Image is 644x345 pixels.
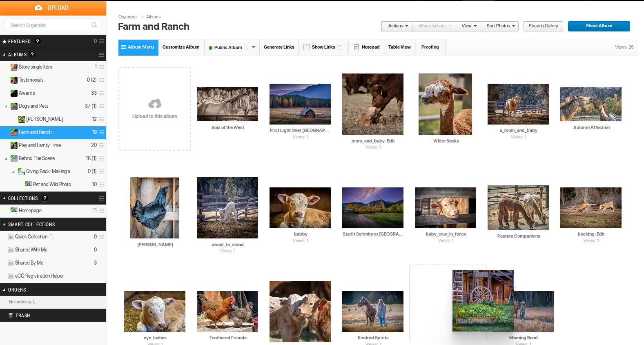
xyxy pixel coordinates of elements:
[560,238,622,245] span: Views: 1
[197,87,258,121] img: 20221012_Mulholland_07242_LuminarNeo-edit-Edit.webp
[412,21,452,32] a: Album Actions
[130,177,179,238] img: 20250801_Mulholland_41893-Edit-Edit.webp
[15,234,56,240] span: Quick Collection
[7,155,18,162] ins: Public Album
[98,193,106,204] a: Collection Options
[8,309,84,321] h2: Trash
[342,334,404,342] input: Kindred Spirits
[270,231,332,238] input: babby
[197,248,259,255] span: Views: 1
[488,233,550,240] input: Pasture Companions
[7,273,14,280] img: ico_album_coll.png
[9,299,38,305] b: No orders yet...
[492,334,555,342] input: Morning Bond
[205,45,251,50] font: Public Album
[197,334,259,342] input: Feathered Friends
[124,241,186,248] input: Verna Mae
[197,124,259,131] input: Soul of the West
[270,238,332,245] span: Views: 1
[1,90,9,96] a: Expand
[342,187,403,228] img: 20221013_Mulholland_-2.webp
[488,134,550,141] span: Views: 1
[415,40,446,55] a: Proofing
[10,1,106,15] span: Upload
[415,231,477,238] input: baby_cow_in_fence
[523,21,558,32] span: Show in Gallery
[456,21,477,32] a: View
[342,137,404,145] input: mom_and_baby-Edit
[270,281,331,342] img: two_babies.webp
[523,21,564,32] a: Show in Gallery
[452,270,514,332] img: 20221013_Mulholland_07622_LuminarNeo-edit.webp
[7,142,18,149] ins: Public Album
[7,103,18,110] ins: Public Album
[8,218,77,230] h2: Smart Collections
[33,181,76,188] span: Pet and Wild Photography
[6,38,31,45] span: FEATURED
[8,114,16,120] a: Expand
[19,90,35,96] span: Awards
[7,234,14,240] img: ico_album_quick.png
[21,181,32,188] ins: Public Album
[384,40,415,55] a: Table View
[7,90,18,97] ins: Public Album
[492,291,554,332] img: horse_in_field.webp
[488,84,549,125] img: a_mom_and_baby.webp
[560,231,622,238] input: bucking-Edit
[488,127,550,134] input: a_mom_and_baby
[7,247,14,254] img: ico_album_coll.png
[26,168,76,175] span: Giving Back: Making a Difference...
[7,77,18,84] ins: Public Album
[270,84,331,125] img: 7R47200_LuminarNeo-edit.webp
[7,166,19,176] a: Collapse
[87,18,102,32] a: Search
[197,291,258,332] img: 20250801_Mulholland_42339.webp
[415,187,476,228] img: baby_cow_in_fence.webp
[8,192,77,204] h2: Collections
[481,21,515,32] a: Sort Photos
[560,124,622,131] input: Autumn Affection
[197,241,259,248] input: about_to_stand
[349,40,384,55] a: Notepad
[26,116,63,122] span: Reggie
[560,87,622,121] img: 20221012_Mulholland_07211_LuminarNeo-edit.webp
[4,18,102,32] input: Search Organizer...
[1,142,9,148] a: Expand
[19,207,42,214] span: Homepage
[1,207,9,214] a: Expand
[415,137,477,145] input: White Socks
[15,247,47,253] span: Shared With Me
[342,73,403,135] img: mom_and_baby-Edit.webp
[270,127,332,134] input: First Light Over Glacier Ranch
[15,179,23,185] a: Expand
[124,334,186,342] input: eye_lashes
[1,129,9,135] a: Collapse
[342,291,403,332] img: sue_and_poppy.webp
[19,103,49,109] span: Dogs and Pets
[124,291,185,332] img: eye_lashes.webp
[7,64,18,71] ins: Unlisted Album
[15,273,64,279] span: eCO Registration Helper
[415,238,477,245] span: Views: 1
[1,77,9,83] a: Expand
[19,155,55,162] span: Behind The Scene
[7,207,18,214] ins: Public Collection
[260,40,299,55] a: Generate Links
[144,14,169,20] a: Albums
[14,116,25,123] ins: Public Album
[342,144,404,151] span: Views: 1
[19,77,44,83] span: Testimonials
[270,134,332,141] span: Views: 1
[270,187,331,228] img: babby.webp
[15,260,43,266] span: Shared By Me
[342,231,404,238] input: Starlit Serenity at Rock Creek
[488,185,549,230] img: 20250801_Mulholland_42160-Edit.webp
[14,168,25,175] ins: Public Album
[611,40,638,55] div: Views: 26
[128,45,154,50] span: Album Menu
[568,21,625,32] span: Share Album
[299,40,349,55] a: Show Links
[163,45,200,50] span: Customize Album
[7,260,14,267] img: ico_album_coll.png
[8,283,77,296] h2: Orders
